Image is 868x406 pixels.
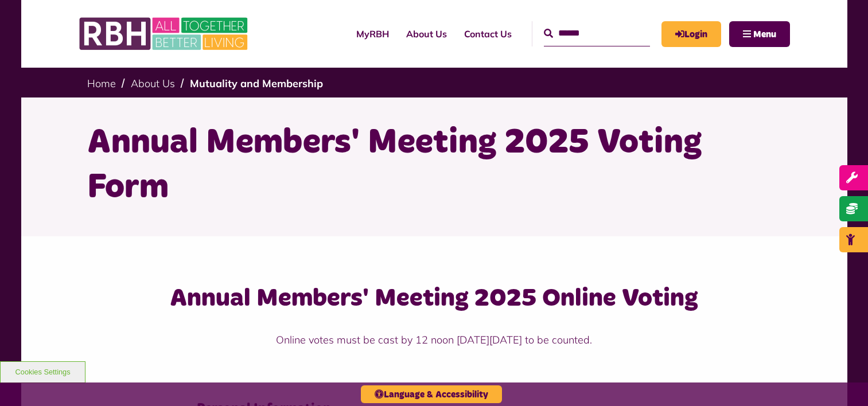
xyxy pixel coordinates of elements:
[190,77,323,90] a: Mutuality and Membership
[138,282,730,315] h3: Annual Members' Meeting 2025 Online Voting
[753,30,776,39] span: Menu
[131,77,175,90] a: About Us
[348,18,398,49] a: MyRBH
[456,18,520,49] a: Contact Us
[729,21,790,47] button: Navigation
[87,77,116,90] a: Home
[361,385,502,403] button: Language & Accessibility
[398,18,456,49] a: About Us
[87,120,781,210] h1: Annual Members' Meeting 2025 Voting Form
[138,332,730,348] p: Online votes must be cast by 12 noon [DATE][DATE] to be counted.
[79,11,251,56] img: RBH
[816,354,868,406] iframe: Netcall Web Assistant for live chat
[661,21,721,47] a: MyRBH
